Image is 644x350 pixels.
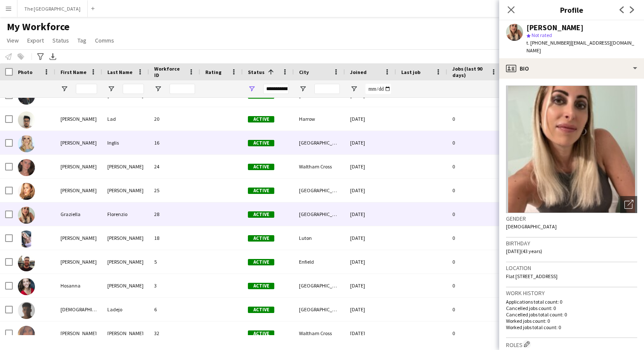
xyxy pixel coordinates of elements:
div: 18 [149,226,200,250]
a: Export [24,35,47,46]
span: Status [52,37,69,44]
div: 0 [447,179,503,202]
div: [DATE] [345,202,396,226]
div: 6 [149,298,200,321]
img: Dillen Lad [18,111,35,128]
p: Cancelled jobs total count: 0 [506,311,637,318]
div: [GEOGRAPHIC_DATA] [294,202,345,226]
span: Last job [401,69,420,75]
span: Active [248,116,274,122]
button: The [GEOGRAPHIC_DATA] [17,0,88,17]
div: Ladejo [102,298,149,321]
div: 28 [149,202,200,226]
div: 0 [447,298,503,321]
span: Last Name [107,69,132,75]
span: My Workforce [7,20,69,33]
span: t. [PHONE_NUMBER] [526,40,571,46]
div: 0 [447,226,503,250]
p: Cancelled jobs count: 0 [506,305,637,311]
div: [DATE] [345,226,396,250]
span: Not rated [532,32,552,38]
span: Joined [350,69,367,75]
span: Export [27,37,44,44]
div: [DATE] [345,155,396,178]
div: 0 [447,202,503,226]
div: [PERSON_NAME] [102,274,149,297]
h3: Work history [506,289,637,297]
input: Workforce ID Filter Input [170,84,195,94]
div: 0 [447,107,503,131]
img: Crew avatar or photo [506,85,637,213]
button: Open Filter Menu [350,85,358,93]
div: [DATE] [345,322,396,345]
div: [PERSON_NAME] [102,179,149,202]
img: Graziella Florenzio [18,207,35,224]
img: Erin Phillips [18,159,35,176]
div: [DEMOGRAPHIC_DATA] [55,298,102,321]
app-action-btn: Export XLSX [48,51,58,62]
div: [PERSON_NAME] [55,226,102,250]
div: [DATE] [345,250,396,273]
div: [PERSON_NAME] [55,107,102,131]
div: [GEOGRAPHIC_DATA] [294,179,345,202]
h3: Gender [506,215,637,222]
div: 0 [447,274,503,297]
input: Joined Filter Input [365,84,391,94]
div: [DATE] [345,107,396,131]
p: Worked jobs total count: 0 [506,324,637,330]
div: Luton [294,226,345,250]
span: Flat [STREET_ADDRESS] [506,273,558,279]
img: Jill Phillips [18,326,35,343]
div: [PERSON_NAME] [102,226,149,250]
div: [DATE] [345,298,396,321]
h3: Profile [499,4,644,15]
div: Enfield [294,250,345,273]
a: Comms [92,35,118,46]
input: Last Name Filter Input [123,84,144,94]
img: Francesca Liotta [18,183,35,200]
span: [DEMOGRAPHIC_DATA] [506,223,557,230]
input: First Name Filter Input [76,84,97,94]
span: Jobs (last 90 days) [452,65,487,78]
img: Eleanor Inglis [18,135,35,152]
div: [DATE] [345,179,396,202]
span: Active [248,235,274,242]
img: Henry Blane [18,254,35,271]
span: First Name [60,69,86,75]
div: Florenzio [102,202,149,226]
div: [PERSON_NAME] [55,322,102,345]
span: Comms [95,37,114,44]
div: [PERSON_NAME] [102,155,149,178]
span: Active [248,188,274,194]
p: Applications total count: 0 [506,299,637,305]
a: Tag [74,35,90,46]
div: Hosanna [55,274,102,297]
div: [PERSON_NAME] [55,179,102,202]
img: Hosanna Sillavan [18,278,35,295]
span: Tag [78,37,86,44]
div: [PERSON_NAME] [526,24,584,31]
div: 16 [149,131,200,154]
div: Lad [102,107,149,131]
span: Active [248,330,274,337]
div: Harrow [294,107,345,131]
div: 5 [149,250,200,273]
div: 24 [149,155,200,178]
div: 0 [447,131,503,154]
div: [PERSON_NAME] [55,155,102,178]
div: [GEOGRAPHIC_DATA] [294,298,345,321]
div: [PERSON_NAME] [55,131,102,154]
h3: Birthday [506,239,637,247]
button: Open Filter Menu [248,85,256,93]
span: [DATE] (43 years) [506,248,542,254]
div: 32 [149,322,200,345]
div: Waltham Cross [294,322,345,345]
p: Worked jobs count: 0 [506,318,637,324]
div: Open photos pop-in [620,196,637,213]
a: Status [49,35,72,46]
div: 20 [149,107,200,131]
a: View [3,35,22,46]
div: Inglis [102,131,149,154]
button: Open Filter Menu [299,85,307,93]
span: Active [248,211,274,218]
